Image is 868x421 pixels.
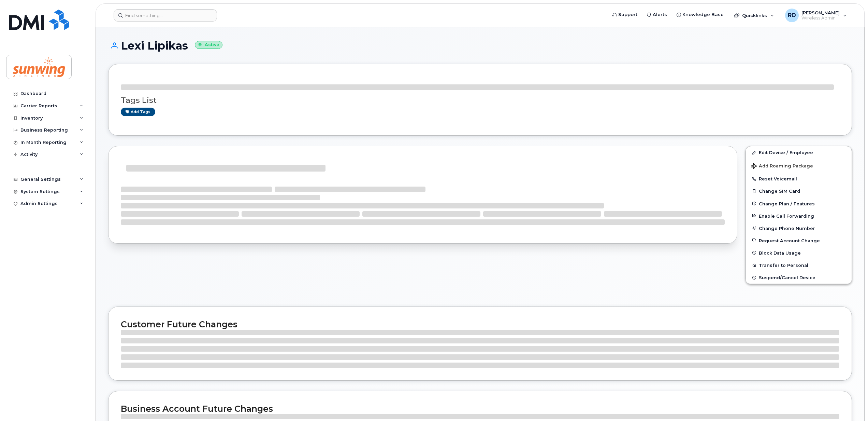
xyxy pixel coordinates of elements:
[759,201,815,206] span: Change Plan / Features
[121,96,839,105] h3: Tags List
[746,222,852,234] button: Change Phone Number
[746,247,852,259] button: Block Data Usage
[746,185,852,197] button: Change SIM Card
[759,275,815,280] span: Suspend/Cancel Device
[121,319,839,329] h2: Customer Future Changes
[746,198,852,210] button: Change Plan / Features
[746,271,852,284] button: Suspend/Cancel Device
[746,259,852,271] button: Transfer to Personal
[108,40,852,52] h1: Lexi Lipikas
[751,163,813,170] span: Add Roaming Package
[746,159,852,173] button: Add Roaming Package
[121,404,839,414] h2: Business Account Future Changes
[746,146,852,159] a: Edit Device / Employee
[121,108,155,116] a: Add tags
[746,173,852,185] button: Reset Voicemail
[746,210,852,222] button: Enable Call Forwarding
[195,41,222,49] small: Active
[746,234,852,247] button: Request Account Change
[759,213,814,218] span: Enable Call Forwarding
